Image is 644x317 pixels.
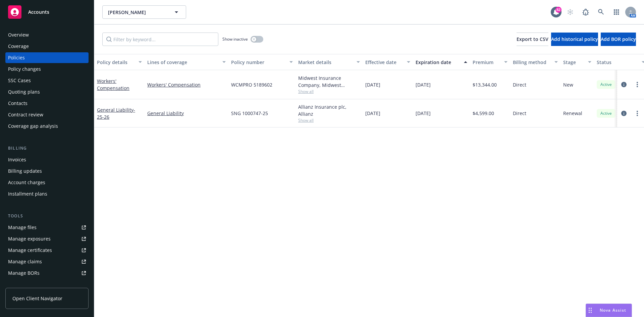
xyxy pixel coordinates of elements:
[147,59,218,66] div: Lines of coverage
[97,107,135,120] a: General Liability
[555,7,561,13] div: 82
[231,81,272,88] span: WCMPRO 5189602
[473,59,500,66] div: Premium
[5,75,89,86] a: SSC Cases
[5,222,89,233] a: Manage files
[363,54,413,70] button: Effective date
[5,121,89,131] a: Coverage gap analysis
[579,5,592,19] a: Report a Bug
[8,52,25,63] div: Policies
[298,103,360,117] div: Allianz Insurance plc, Allianz
[8,41,29,52] div: Coverage
[5,189,89,199] a: Installment plans
[517,36,548,42] span: Export to CSV
[5,41,89,52] a: Coverage
[8,166,42,176] div: Billing updates
[108,9,166,16] span: [PERSON_NAME]
[5,145,89,152] div: Billing
[551,33,598,46] button: Add historical policy
[620,109,628,117] a: circleInformation
[563,5,577,19] a: Start snowing
[473,81,497,88] span: $13,344.00
[563,81,573,88] span: New
[97,107,135,120] span: - 25-26
[147,110,226,117] a: General Liability
[599,82,613,88] span: Active
[5,87,89,97] a: Quoting plans
[413,54,470,70] button: Expiration date
[228,54,296,70] button: Policy number
[513,59,550,66] div: Billing method
[298,89,360,94] span: Show all
[416,81,431,88] span: [DATE]
[8,87,40,97] div: Quoting plans
[8,64,41,74] div: Policy changes
[8,222,37,233] div: Manage files
[633,81,641,89] a: more
[586,304,594,317] div: Drag to move
[601,36,636,42] span: Add BOR policy
[586,304,632,317] button: Nova Assist
[365,110,380,117] span: [DATE]
[597,59,638,66] div: Status
[5,245,89,256] a: Manage certificates
[5,52,89,63] a: Policies
[5,213,89,219] div: Tools
[5,109,89,120] a: Contract review
[5,3,89,21] a: Accounts
[594,5,608,19] a: Search
[560,54,594,70] button: Stage
[8,245,52,256] div: Manage certificates
[563,59,584,66] div: Stage
[8,121,58,131] div: Coverage gap analysis
[416,59,460,66] div: Expiration date
[298,59,353,66] div: Market details
[5,30,89,40] a: Overview
[5,154,89,165] a: Invoices
[8,98,28,109] div: Contacts
[28,9,49,15] span: Accounts
[8,233,51,244] div: Manage exposures
[510,54,560,70] button: Billing method
[5,256,89,267] a: Manage claims
[8,109,43,120] div: Contract review
[601,33,636,46] button: Add BOR policy
[473,110,494,117] span: $4,599.00
[12,295,62,302] span: Open Client Navigator
[5,279,89,290] a: Summary of insurance
[551,36,598,42] span: Add historical policy
[8,154,26,165] div: Invoices
[5,166,89,176] a: Billing updates
[97,59,135,66] div: Policy details
[147,81,226,88] a: Workers' Compensation
[8,30,29,40] div: Overview
[365,81,380,88] span: [DATE]
[8,75,31,86] div: SSC Cases
[8,189,47,199] div: Installment plans
[365,59,403,66] div: Effective date
[5,177,89,188] a: Account charges
[470,54,510,70] button: Premium
[231,110,268,117] span: SNG 1000747-25
[5,268,89,278] a: Manage BORs
[5,233,89,244] a: Manage exposures
[8,268,40,278] div: Manage BORs
[5,98,89,109] a: Contacts
[145,54,228,70] button: Lines of coverage
[513,110,526,117] span: Direct
[610,5,623,19] a: Switch app
[416,110,431,117] span: [DATE]
[563,110,582,117] span: Renewal
[8,279,59,290] div: Summary of insurance
[599,110,613,116] span: Active
[8,177,45,188] div: Account charges
[102,33,218,46] input: Filter by keyword...
[222,36,248,42] span: Show inactive
[102,5,186,19] button: [PERSON_NAME]
[517,33,548,46] button: Export to CSV
[231,59,285,66] div: Policy number
[97,78,129,91] a: Workers' Compensation
[296,54,363,70] button: Market details
[94,54,145,70] button: Policy details
[513,81,526,88] span: Direct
